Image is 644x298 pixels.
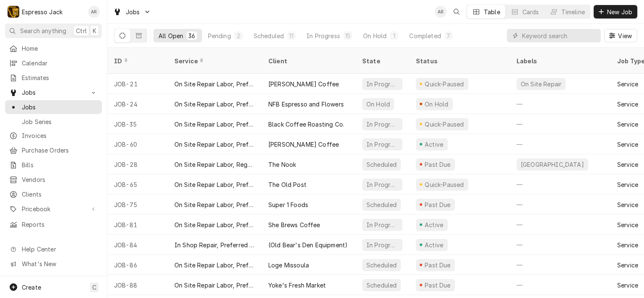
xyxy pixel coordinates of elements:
[424,261,452,269] div: Past Due
[174,281,255,290] div: On Site Repair Labor, Prefered Rate, Regular Hours
[22,205,85,213] span: Pricebook
[174,160,255,169] div: On Site Repair Labor, Regular Rate, Preferred
[423,100,449,109] div: On Hold
[424,160,452,169] div: Past Due
[605,8,634,16] span: New Job
[174,180,255,189] div: On Site Repair Labor, Prefered Rate, Regular Hours
[8,6,19,18] div: E
[22,117,98,126] span: Job Series
[510,194,610,215] div: —
[5,41,102,55] a: Home
[5,143,102,157] a: Purchase Orders
[107,215,168,235] div: JOB-81
[5,23,102,38] button: Search anythingCtrlK
[366,140,399,149] div: In Progress
[617,241,638,249] div: Service
[22,284,41,291] span: Create
[107,255,168,275] div: JOB-86
[8,6,19,18] div: Espresso Jack's Avatar
[268,80,339,88] div: [PERSON_NAME] Coffee
[5,115,102,129] a: Job Series
[88,6,100,18] div: Allan Ross's Avatar
[5,218,102,231] a: Reports
[268,241,348,249] div: (Old Bear's Den Equipment)
[22,175,98,184] span: Vendors
[93,26,96,35] span: K
[5,100,102,114] a: Jobs
[510,275,610,295] div: —
[5,71,102,85] a: Estimates
[107,134,168,154] div: JOB-60
[126,8,140,16] span: Jobs
[5,173,102,187] a: Vendors
[22,259,97,268] span: What's New
[107,154,168,174] div: JOB-28
[174,57,253,65] div: Service
[254,31,284,40] div: Scheduled
[423,220,444,229] div: Active
[522,8,539,16] div: Cards
[366,160,397,169] div: Scheduled
[510,94,610,114] div: —
[617,220,638,229] div: Service
[424,80,465,88] div: Quick-Paused
[510,174,610,194] div: —
[594,5,637,18] button: New Job
[5,242,102,256] a: Go to Help Center
[5,187,102,201] a: Clients
[366,241,399,249] div: In Progress
[617,200,638,209] div: Service
[366,200,397,209] div: Scheduled
[158,31,183,40] div: All Open
[174,80,255,88] div: On Site Repair Labor, Prefered Rate, Regular Hours
[416,57,501,65] div: Status
[392,31,397,40] div: 1
[423,241,444,249] div: Active
[617,160,638,169] div: Service
[107,194,168,215] div: JOB-75
[5,202,102,216] a: Go to Pricebook
[617,261,638,269] div: Service
[5,257,102,271] a: Go to What's New
[616,31,634,40] span: View
[617,100,638,109] div: Service
[484,8,500,16] div: Table
[110,5,154,19] a: Go to Jobs
[510,215,610,235] div: —
[617,120,638,129] div: Service
[208,31,231,40] div: Pending
[450,5,463,18] button: Open search
[366,220,399,229] div: In Progress
[617,80,638,88] div: Service
[174,100,255,109] div: On Site Repair Labor, Prefered Rate, Regular Hours
[22,131,98,140] span: Invoices
[22,103,98,111] span: Jobs
[22,88,85,97] span: Jobs
[188,31,195,40] div: 36
[366,120,399,129] div: In Progress
[435,6,447,18] div: AR
[446,31,451,40] div: 7
[306,31,340,40] div: In Progress
[517,57,604,65] div: Labels
[366,281,397,290] div: Scheduled
[107,235,168,255] div: JOB-84
[22,44,98,53] span: Home
[174,241,255,249] div: In Shop Repair, Preferred Rate
[174,261,255,269] div: On Site Repair Labor, Prefered Rate, Regular Hours
[107,174,168,194] div: JOB-65
[107,94,168,114] div: JOB-24
[289,31,294,40] div: 11
[424,200,452,209] div: Past Due
[345,31,351,40] div: 15
[520,80,562,88] div: On Site Repair
[268,100,344,109] div: NFB Espresso and Flowers
[561,8,585,16] div: Timeline
[22,73,98,82] span: Estimates
[268,281,326,290] div: Yoke's Fresh Market
[617,180,638,189] div: Service
[520,160,585,169] div: [GEOGRAPHIC_DATA]
[92,283,96,292] span: C
[409,31,441,40] div: Completed
[5,56,102,70] a: Calendar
